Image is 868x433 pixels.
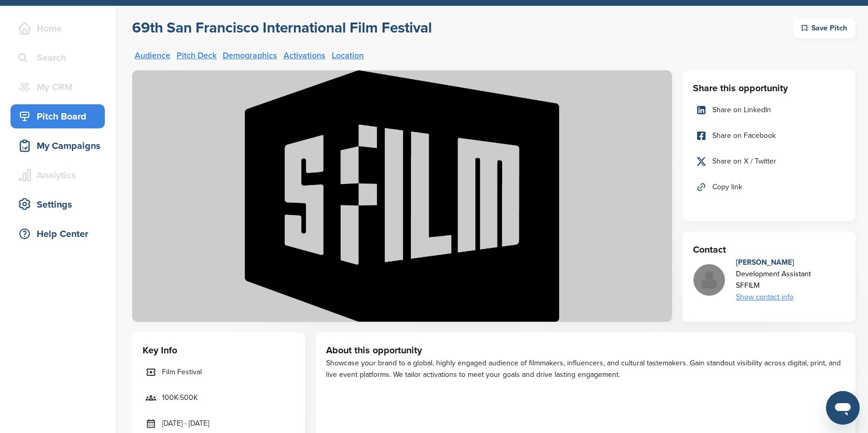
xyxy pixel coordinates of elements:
[326,343,845,358] h3: About this opportunity
[736,268,811,280] div: Development Assistant
[326,358,845,381] div: Showcase your brand to a global, highly engaged audience of filmmakers, influencers, and cultural...
[132,70,672,322] img: Sponsorpitch &
[693,264,725,296] img: Missing
[162,366,202,378] span: Film Festival
[736,291,811,303] div: Show contact info
[16,136,105,155] div: My Campaigns
[10,192,105,216] a: Settings
[177,51,216,60] a: Pitch Deck
[736,257,811,268] div: [PERSON_NAME]
[712,130,776,142] span: Share on Facebook
[826,391,860,425] iframe: Button to launch messaging window
[16,78,105,96] div: My CRM
[712,156,776,167] span: Share on X / Twitter
[16,19,105,38] div: Home
[693,99,845,121] a: Share on LinkedIn
[693,176,845,198] a: Copy link
[16,48,105,67] div: Search
[693,125,845,147] a: Share on Facebook
[10,163,105,187] a: Analytics
[712,104,771,116] span: Share on LinkedIn
[162,392,198,404] span: 100K-500K
[10,75,105,99] a: My CRM
[162,418,209,429] span: [DATE] - [DATE]
[132,18,432,37] h2: 69th San Francisco International Film Festival
[16,166,105,185] div: Analytics
[712,181,742,193] span: Copy link
[693,150,845,172] a: Share on X / Twitter
[16,195,105,214] div: Settings
[10,104,105,128] a: Pitch Board
[736,280,811,291] div: SFFILM
[10,46,105,70] a: Search
[693,81,845,95] h3: Share this opportunity
[794,18,855,38] div: Save Pitch
[10,134,105,158] a: My Campaigns
[132,18,432,38] a: 69th San Francisco International Film Festival
[284,51,325,60] a: Activations
[143,343,295,358] h3: Key Info
[10,222,105,246] a: Help Center
[10,16,105,40] a: Home
[332,51,364,60] a: Location
[135,51,170,60] a: Audience
[693,242,845,257] h3: Contact
[223,51,277,60] a: Demographics
[16,107,105,126] div: Pitch Board
[16,224,105,243] div: Help Center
